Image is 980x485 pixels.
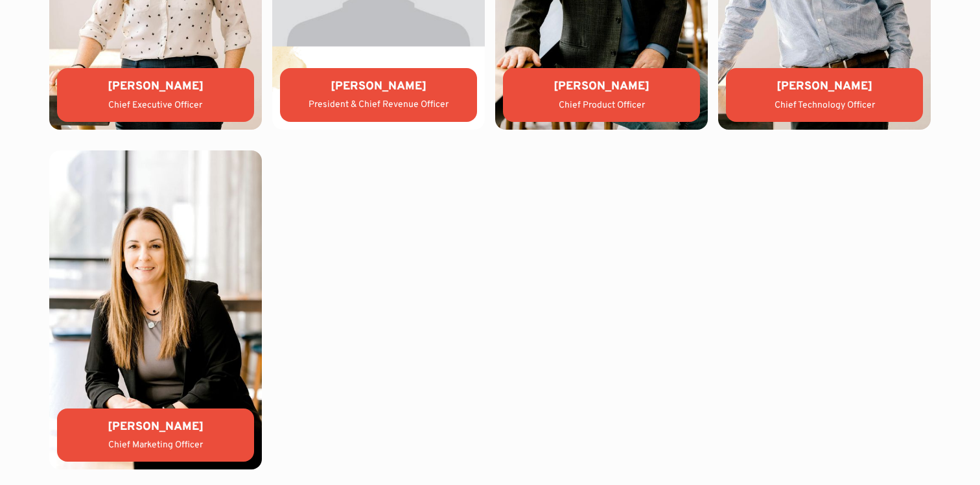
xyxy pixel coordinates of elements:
div: Chief Technology Officer [736,99,913,112]
div: [PERSON_NAME] [736,78,913,95]
div: [PERSON_NAME] [67,419,244,435]
div: President & Chief Revenue Officer [290,99,467,112]
img: Kate Colacelli [49,150,262,469]
div: Chief Product Officer [513,99,690,112]
div: [PERSON_NAME] [513,78,690,95]
div: Chief Marketing Officer [67,439,244,452]
div: Chief Executive Officer [67,99,244,112]
div: [PERSON_NAME] [290,78,467,95]
div: [PERSON_NAME] [67,78,244,95]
